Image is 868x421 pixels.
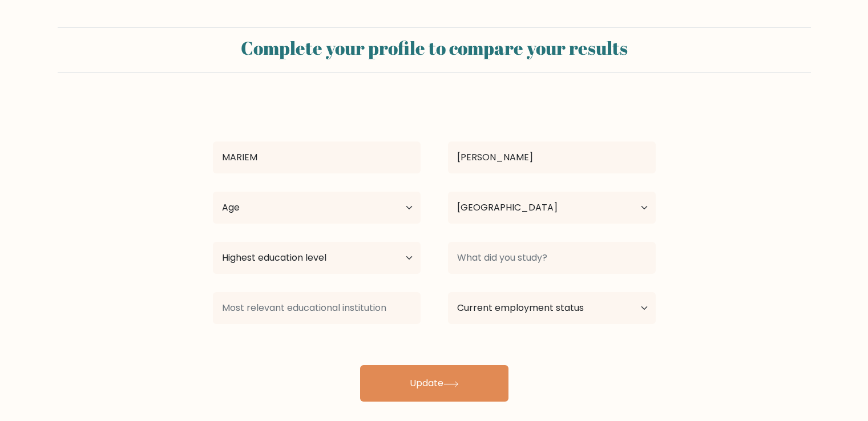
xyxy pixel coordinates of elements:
[448,242,656,274] input: What did you study?
[213,292,421,324] input: Most relevant educational institution
[448,141,656,173] input: Last name
[64,37,804,59] h2: Complete your profile to compare your results
[213,141,421,173] input: First name
[360,365,508,402] button: Update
